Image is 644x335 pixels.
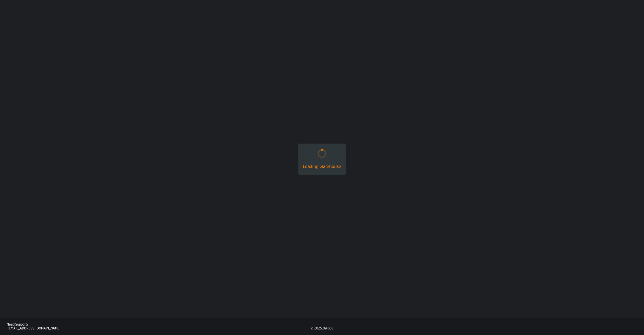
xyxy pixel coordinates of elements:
[7,323,311,331] a: Need Support?[EMAIL_ADDRESS][DOMAIN_NAME]
[7,323,311,327] div: Need Support?
[8,327,311,331] div: [EMAIL_ADDRESS][DOMAIN_NAME]
[314,327,333,331] div: 2025.09.003
[311,327,313,331] div: v.
[303,164,341,170] div: Loading Warehouse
